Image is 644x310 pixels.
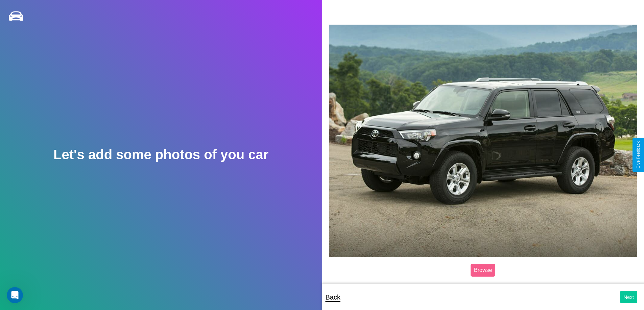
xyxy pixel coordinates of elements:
iframe: Intercom live chat [7,287,23,303]
p: Back [326,291,340,303]
label: Browse [471,264,495,277]
div: Give Feedback [636,141,641,169]
button: Next [620,291,637,303]
img: posted [329,25,638,257]
h2: Let's add some photos of you car [53,147,268,162]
